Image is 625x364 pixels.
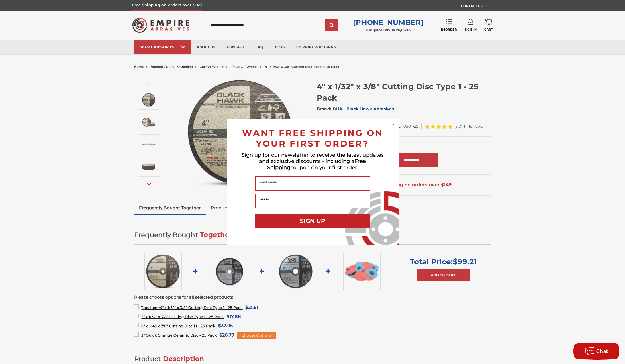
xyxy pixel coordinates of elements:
button: Close dialog [391,121,396,127]
span: WANT FREE SHIPPING ON YOUR FIRST ORDER? [242,128,383,149]
span: Chat [596,349,608,354]
button: SIGN UP [255,214,370,228]
button: Chat [573,343,619,360]
span: Free Shipping [267,158,366,171]
span: Sign up for our newsletter to receive the latest updates and exclusive discounts - including a co... [242,152,384,171]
